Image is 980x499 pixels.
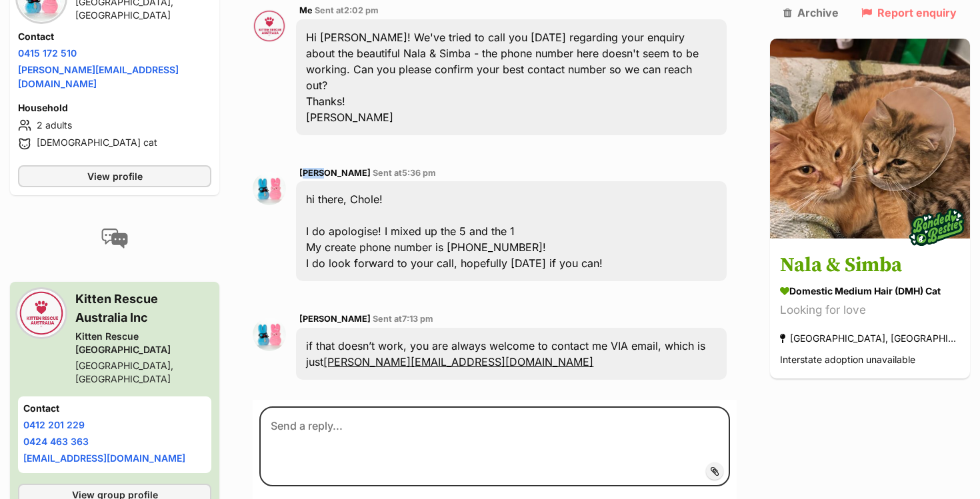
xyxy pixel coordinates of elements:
div: [GEOGRAPHIC_DATA], [GEOGRAPHIC_DATA] [75,359,211,386]
img: bonded besties [903,195,970,261]
a: Report enquiry [861,7,957,19]
span: View profile [87,169,143,183]
h4: Household [18,101,211,115]
span: 7:13 pm [402,314,433,324]
h3: Kitten Rescue Australia Inc [75,290,211,327]
span: Sent at [373,314,433,324]
div: hi there, Chole! I do apologise! I mixed up the 5 and the 1 My create phone number is [PHONE_NUMB... [296,181,727,281]
span: [PERSON_NAME] [299,314,371,324]
span: Interstate adoption unavailable [780,354,915,366]
div: Domestic Medium Hair (DMH) Cat [780,284,960,298]
img: Nala & Simba [770,39,970,239]
a: Archive [783,7,839,19]
li: 2 adults [18,117,211,133]
span: 5:36 pm [402,168,436,178]
a: 0412 201 229 [23,419,85,430]
a: 0415 172 510 [18,47,77,59]
span: [PERSON_NAME] [299,168,371,178]
a: View profile [18,165,211,187]
h3: Nala & Simba [780,251,960,281]
div: Hi [PERSON_NAME]! We've tried to call you [DATE] regarding your enquiry about the beautiful Nala ... [296,19,727,135]
li: [DEMOGRAPHIC_DATA] cat [18,136,211,152]
img: Kitten Rescue Australia Inc profile pic [253,9,286,43]
span: Sent at [315,5,379,15]
a: [EMAIL_ADDRESS][DOMAIN_NAME] [23,452,185,464]
a: [PERSON_NAME][EMAIL_ADDRESS][DOMAIN_NAME] [323,355,593,368]
img: conversation-icon-4a6f8262b818ee0b60e3300018af0b2d0b884aa5de6e9bcb8d3d4eeb1a70a7c4.svg [101,229,128,249]
img: Kitten Rescue Australia profile pic [18,290,65,336]
h4: Contact [18,30,211,43]
span: 2:02 pm [344,5,379,15]
div: Looking for love [780,302,960,320]
img: Tyla Treleaven profile pic [253,172,286,205]
div: if that doesn’t work, you are always welcome to contact me VIA email, which is just [296,328,727,380]
a: Nala & Simba Domestic Medium Hair (DMH) Cat Looking for love [GEOGRAPHIC_DATA], [GEOGRAPHIC_DATA]... [770,241,970,379]
span: Sent at [373,168,436,178]
img: Tyla Treleaven profile pic [253,318,286,351]
div: Kitten Rescue [GEOGRAPHIC_DATA] [75,330,211,356]
a: 0424 463 363 [23,436,89,447]
div: [GEOGRAPHIC_DATA], [GEOGRAPHIC_DATA] [780,330,960,348]
h4: Contact [23,402,206,415]
a: [PERSON_NAME][EMAIL_ADDRESS][DOMAIN_NAME] [18,64,179,89]
span: Me [299,5,313,15]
